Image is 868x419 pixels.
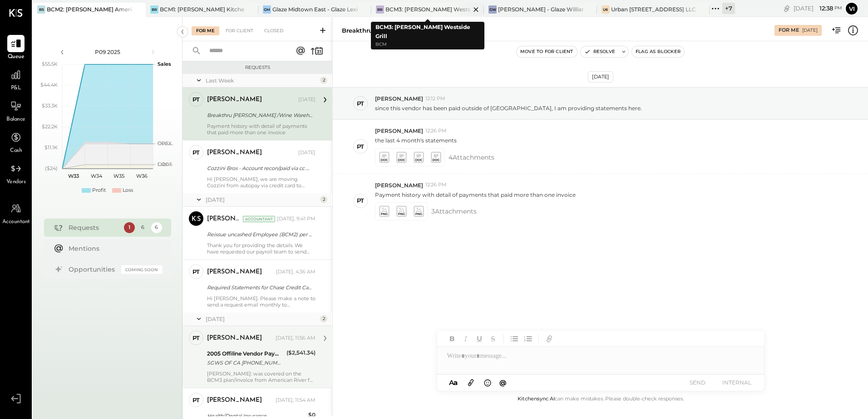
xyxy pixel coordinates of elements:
[375,95,423,102] span: [PERSON_NAME]
[357,142,364,151] div: PT
[260,26,288,35] div: Closed
[454,378,458,387] span: a
[0,97,31,124] a: Balance
[719,376,755,389] button: INTERNAL
[375,41,480,49] p: BCM
[68,173,79,179] text: W33
[207,148,262,157] div: [PERSON_NAME]
[581,46,619,57] button: Resolve
[276,268,316,276] div: [DATE], 4:36 AM
[8,53,25,61] span: Queue
[11,84,21,93] span: P&L
[42,61,58,67] text: $55.5K
[602,5,610,14] div: U6
[446,378,461,388] button: Aa
[425,127,447,135] span: 12:26 PM
[138,222,148,233] div: 6
[69,48,146,56] div: P09 2025
[207,358,284,367] div: SGWS OF CA [PHONE_NUMBER] FL305-625-4171
[508,333,520,345] button: Unordered List
[47,5,132,13] div: BCM2: [PERSON_NAME] American Cooking
[207,370,316,383] div: [PERSON_NAME]: was covered on the BCM3 plan/Invoice from American River for [DATE]. [PERSON_NAME]...
[192,148,200,157] div: PT
[207,95,262,104] div: [PERSON_NAME]
[158,61,171,67] text: Sales
[0,35,31,61] a: Queue
[357,196,364,205] div: PT
[206,315,318,323] div: [DATE]
[6,178,26,186] span: Vendors
[243,216,275,222] div: Accountant
[517,46,577,57] button: Move to for client
[42,102,58,109] text: $33.3K
[263,5,271,14] div: GM
[431,202,477,220] span: 3 Attachment s
[375,127,423,135] span: [PERSON_NAME]
[611,5,696,13] div: Urban [STREET_ADDRESS] LLC
[499,378,507,387] span: @
[498,5,583,13] div: [PERSON_NAME] - Glaze Williamsburg One LLC
[298,96,316,103] div: [DATE]
[207,349,284,358] div: 2005 Offiline Vendor Payments
[385,5,471,13] div: BCM3: [PERSON_NAME] Westside Grill
[2,218,30,226] span: Accountant
[375,104,642,112] p: since this vendor has been paid outside of [GEOGRAPHIC_DATA], I am providing statements here.
[151,222,162,233] div: 6
[45,165,58,171] text: ($24)
[40,82,58,88] text: $44.4K
[207,295,316,308] div: Hi [PERSON_NAME]. Please make a note to send a request email monthly to [PERSON_NAME] and he will...
[276,335,316,342] div: [DATE], 11:56 AM
[320,77,327,84] div: 2
[632,46,684,57] button: Flag as Blocker
[357,99,364,108] div: PT
[272,5,358,13] div: Glaze Midtown East - Glaze Lexington One LLC
[522,333,534,345] button: Ordered List
[150,5,158,14] div: BR
[69,223,119,232] div: Requests
[192,268,200,276] div: PT
[207,214,241,224] div: [PERSON_NAME]
[69,265,117,274] div: Opportunities
[276,397,316,404] div: [DATE], 11:54 AM
[69,244,158,253] div: Mentions
[44,144,58,151] text: $11.1K
[425,181,447,189] span: 12:26 PM
[0,160,31,186] a: Vendors
[192,334,200,342] div: PT
[207,283,313,292] div: Required Statements for Chase Credit Card# 3188 for Aug-25!
[0,66,31,93] a: P&L
[497,377,509,388] button: @
[779,27,799,34] div: For Me
[375,181,423,189] span: [PERSON_NAME]
[543,333,555,345] button: Add URL
[425,95,445,102] span: 12:12 PM
[375,191,576,199] p: Payment history with detail of payments that paid more than one invoice
[375,24,470,39] b: BCM3: [PERSON_NAME] Westside Grill
[320,315,327,322] div: 2
[207,123,316,136] div: Payment history with detail of payments that paid more than one invoice
[37,5,45,14] div: BS
[136,173,147,179] text: W36
[680,376,716,389] button: SEND
[124,222,135,233] div: 1
[206,196,318,204] div: [DATE]
[192,396,200,404] div: PT
[286,348,316,357] div: ($2,541.34)
[375,136,457,144] p: the last 4 month's statements
[207,230,313,239] div: Reissue uncashed Employee (BCM2) per ADP refund
[794,4,842,13] div: [DATE]
[42,123,58,130] text: $22.2K
[6,116,25,124] span: Balance
[473,333,485,345] button: Underline
[123,187,133,194] div: Loss
[342,26,478,35] div: Breakthru [PERSON_NAME] /Wine Warehouse - vendor statements
[158,140,172,146] text: OPEX
[121,265,162,274] div: Coming Soon
[207,111,313,120] div: Breakthru [PERSON_NAME] /Wine Warehouse - vendor statements
[782,4,791,13] div: copy link
[187,64,328,71] div: Requests
[0,200,31,226] a: Accountant
[206,77,318,84] div: Last Week
[460,333,472,345] button: Italic
[0,129,31,155] a: Cash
